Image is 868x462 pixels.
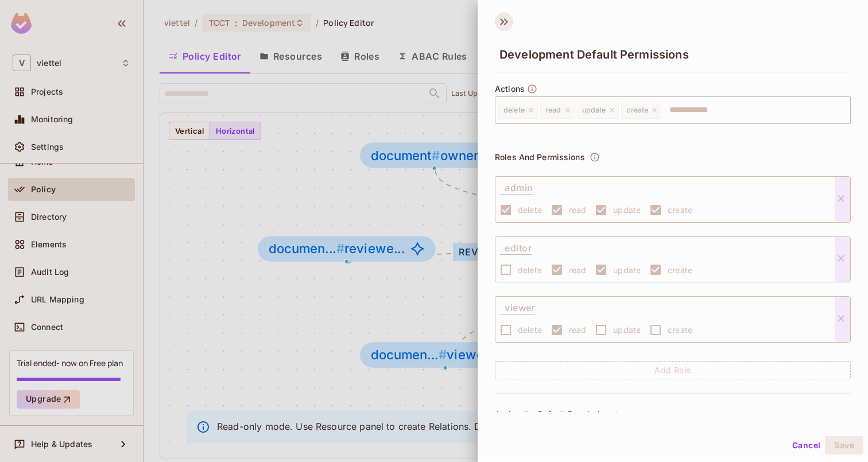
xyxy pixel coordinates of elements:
[495,361,851,379] button: Add Role
[499,48,689,61] span: Development Default Permissions
[518,204,542,215] span: delete
[569,324,587,335] span: read
[495,153,585,162] p: Roles And Permissions
[668,324,692,335] span: create
[569,265,587,275] span: read
[668,204,692,215] span: create
[518,324,542,335] span: delete
[500,297,535,315] p: viewer
[569,204,587,215] span: read
[613,265,641,275] span: update
[613,204,641,215] span: update
[495,409,701,420] span: Assign the Default Permissions to every new resource
[788,436,825,455] button: Cancel
[500,177,533,195] p: admin
[668,265,692,275] span: create
[495,84,525,94] span: Actions
[825,436,863,455] button: Save
[613,324,641,335] span: update
[518,265,542,275] span: delete
[500,237,532,255] p: editor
